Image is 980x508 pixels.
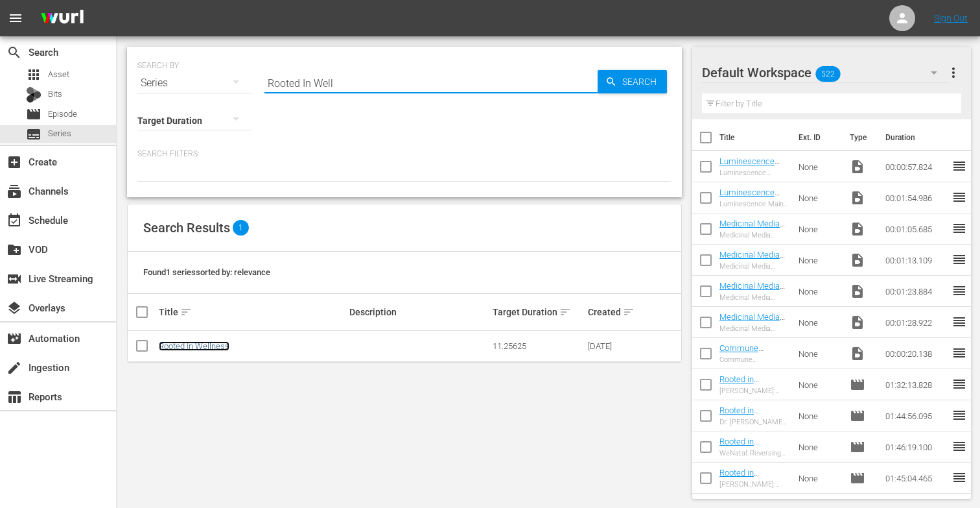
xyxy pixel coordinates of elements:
div: Commune Luminescence Next On [719,356,788,364]
td: None [793,307,845,338]
span: Series [48,127,71,140]
span: Video [850,190,865,206]
span: Episode [850,439,865,455]
span: Video [850,159,865,175]
span: Search Results [143,220,230,236]
td: None [793,338,845,369]
span: reorder [951,252,967,267]
span: Ingestion [6,360,22,376]
div: [PERSON_NAME]: Everyday Products that Are Making You Sick + How to Return to a Toxin-Free Lifestyle [719,480,788,489]
span: Video [850,221,865,237]
span: sort [559,306,571,318]
div: Bits [26,87,41,103]
span: Asset [26,67,41,82]
td: 00:01:13.109 [880,245,951,276]
span: Bits [48,88,62,101]
span: 1 [233,220,249,236]
span: more_vert [946,65,961,80]
span: reorder [951,376,967,392]
td: None [793,463,845,494]
div: Dr. [PERSON_NAME]: The Most Important Habits to Prevent an Early Death from a Longevity Expert [719,418,788,426]
a: Medicinal Media Interstitial- Cherry Blossoms [719,312,785,341]
span: Asset [48,68,69,81]
div: Created [588,304,632,320]
span: Found 1 series sorted by: relevance [143,267,270,277]
span: 522 [815,60,840,88]
span: Episode [850,470,865,486]
td: None [793,151,845,182]
div: WeNatal: Reversing Infertility and PCOS + How Men Play a Role in Fertility [719,449,788,457]
div: Medicinal Media Interstitial- Cherry Blossoms [719,324,788,333]
a: Luminescence [PERSON_NAME] and [PERSON_NAME] 00:58 [719,156,782,205]
img: ans4CAIJ8jUAAAAAAAAAAAAAAAAAAAAAAAAgQb4GAAAAAAAAAAAAAAAAAAAAAAAAJMjXAAAAAAAAAAAAAAAAAAAAAAAAgAT5G... [31,3,93,34]
span: reorder [951,439,967,454]
span: reorder [951,345,967,361]
td: None [793,369,845,400]
td: 00:00:20.138 [880,338,951,369]
span: Series [26,127,41,142]
div: 11.25625 [493,341,584,351]
div: Description [349,307,489,317]
td: None [793,400,845,431]
a: Rooted in Wellness [S1E11] - [PERSON_NAME]: Gut Health and the Microbiome: Improving and Maintain... [719,374,787,472]
span: VOD [6,242,22,258]
button: more_vert [946,57,961,88]
span: Schedule [6,213,22,228]
td: 01:46:19.100 [880,431,951,463]
span: reorder [951,283,967,298]
td: 00:00:57.824 [880,151,951,182]
span: Channels [6,184,22,199]
th: Ext. ID [791,119,842,156]
td: 01:45:04.465 [880,463,951,494]
span: Episode [26,106,41,122]
td: 00:01:28.922 [880,307,951,338]
span: reorder [951,189,967,205]
span: Video [850,346,865,361]
span: Reports [6,389,22,405]
span: Episode [850,408,865,424]
td: 01:44:56.095 [880,400,951,431]
td: 01:32:13.828 [880,369,951,400]
span: reorder [951,221,967,236]
div: Medicinal Media Interstitial- Still Water [719,231,788,239]
th: Type [842,119,878,156]
span: Video [850,284,865,299]
div: Title [159,304,345,320]
span: sort [180,306,192,318]
div: [DATE] [588,341,632,351]
div: Luminescence Main Promo 01:55 [719,200,788,208]
span: reorder [951,314,967,330]
span: menu [8,10,23,26]
div: Medicinal Media Interstitial- Inner Strength [719,262,788,271]
span: Episode [850,377,865,393]
td: 00:01:05.685 [880,213,951,245]
span: Search [6,45,22,60]
th: Duration [878,119,955,156]
span: Create [6,154,22,170]
button: Search [598,70,667,93]
a: Medicinal Media Interstitial- Inner Strength [719,250,785,279]
th: Title [719,119,791,156]
p: Search Filters: [137,149,671,160]
div: Series [137,65,251,101]
td: None [793,182,845,213]
div: Luminescence [PERSON_NAME] and [PERSON_NAME] 00:58 [719,169,788,177]
td: None [793,245,845,276]
span: Episode [48,108,77,121]
td: 00:01:23.884 [880,276,951,307]
span: sort [623,306,635,318]
span: reorder [951,470,967,485]
a: Luminescence Main Promo 01:55 [719,187,786,207]
td: None [793,276,845,307]
span: reorder [951,158,967,174]
a: Sign Out [934,13,968,23]
a: Commune Luminescence Next On [719,343,775,372]
a: Rooted In Wellness [159,341,229,351]
td: 00:01:54.986 [880,182,951,213]
a: Medicinal Media Interstitial- Still Water [719,219,785,248]
span: Automation [6,331,22,346]
div: Default Workspace [702,54,950,91]
td: None [793,431,845,463]
span: reorder [951,407,967,423]
div: Medicinal Media Interstitial- Chocolate [719,293,788,302]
